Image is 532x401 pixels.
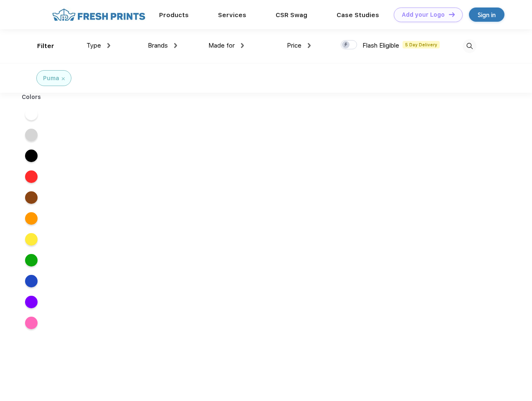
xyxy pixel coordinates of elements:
[463,39,476,53] img: desktop_search.svg
[287,42,301,49] span: Price
[148,42,168,49] span: Brands
[241,43,244,48] img: dropdown.png
[107,43,110,48] img: dropdown.png
[62,77,65,80] img: filter_cancel.svg
[43,74,59,83] div: Puma
[469,8,504,22] a: Sign in
[208,42,235,49] span: Made for
[159,11,189,19] a: Products
[449,12,455,17] img: DT
[308,43,311,48] img: dropdown.png
[174,43,177,48] img: dropdown.png
[478,10,496,20] div: Sign in
[403,41,440,48] span: 5 Day Delivery
[276,11,307,19] a: CSR Swag
[15,93,48,102] div: Colors
[362,42,399,49] span: Flash Eligible
[218,11,246,19] a: Services
[50,8,148,22] img: fo%20logo%202.webp
[86,42,101,49] span: Type
[402,11,445,18] div: Add your Logo
[37,41,54,51] div: Filter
